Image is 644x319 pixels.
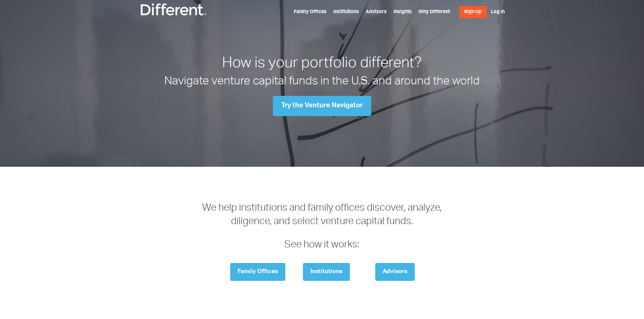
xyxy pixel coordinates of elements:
[294,10,327,15] a: Family Offices
[393,10,412,15] a: Insights
[366,10,387,15] a: Advisors
[419,10,450,15] a: Why Different
[303,263,350,281] a: Institutions
[375,263,415,281] a: Advisors
[201,239,443,252] p: See how it works:
[201,202,443,252] h3: We help institutions and family offices discover, analyze, diligence, and select venture capital ...
[333,10,359,15] a: Institutions
[459,6,487,18] a: Sign Up
[138,74,506,90] h2: Navigate venture capital funds in the U.S. and around the world
[491,10,505,15] a: Log In
[273,96,371,116] a: Try the Venture Navigator
[140,3,207,16] img: Different Funds
[138,54,506,74] h1: How is your portfolio different?
[230,263,285,281] a: Family Offices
